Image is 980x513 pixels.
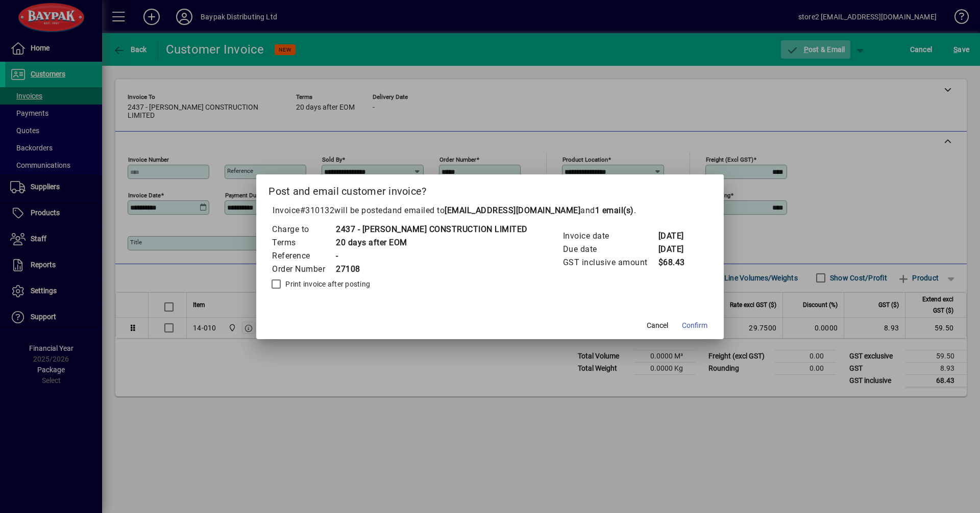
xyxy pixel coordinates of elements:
[658,229,699,243] td: [DATE]
[283,279,370,289] label: Print invoice after posting
[595,206,634,215] b: 1 email(s)
[272,249,335,263] td: Reference
[647,320,668,331] span: Cancel
[658,243,699,256] td: [DATE]
[335,263,528,276] td: 27108
[272,223,335,236] td: Charge to
[335,223,528,236] td: 2437 - [PERSON_NAME] CONSTRUCTION LIMITED
[335,249,528,263] td: -
[268,204,712,217] p: Invoice will be posted .
[562,243,658,256] td: Due date
[335,236,528,249] td: 20 days after EOM
[272,263,335,276] td: Order Number
[641,317,674,335] button: Cancel
[272,236,335,249] td: Terms
[580,206,634,215] span: and
[445,206,580,215] b: [EMAIL_ADDRESS][DOMAIN_NAME]
[682,320,707,331] span: Confirm
[678,317,712,335] button: Confirm
[387,206,634,215] span: and emailed to
[300,206,335,215] span: #310132
[658,256,699,269] td: $68.43
[256,174,724,204] h2: Post and email customer invoice?
[562,229,658,243] td: Invoice date
[562,256,658,269] td: GST inclusive amount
